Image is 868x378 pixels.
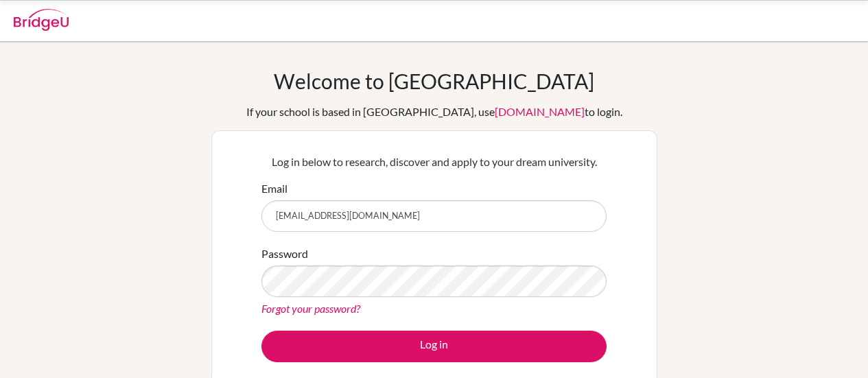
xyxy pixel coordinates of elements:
p: Log in below to research, discover and apply to your dream university. [261,154,607,170]
label: Password [261,246,308,262]
img: Bridge-U [14,9,69,31]
div: If your school is based in [GEOGRAPHIC_DATA], use to login. [246,104,622,120]
button: Log in [261,331,607,362]
a: Forgot your password? [261,302,360,315]
h1: Welcome to [GEOGRAPHIC_DATA] [274,69,594,93]
label: Email [261,180,288,197]
a: [DOMAIN_NAME] [495,105,585,118]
